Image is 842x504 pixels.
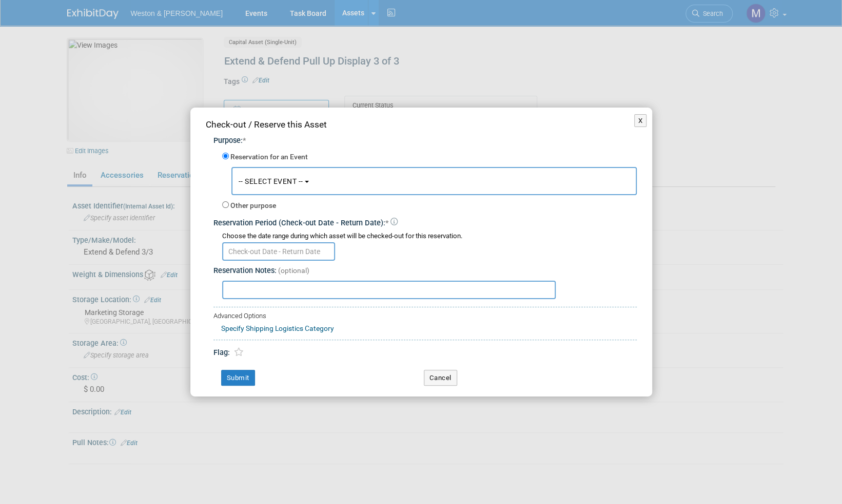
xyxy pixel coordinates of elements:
div: Advanced Options [213,311,637,321]
div: Choose the date range during which asset will be checked-out for this reservation. [222,232,637,241]
label: Other purpose [230,201,276,211]
span: Reservation Notes: [213,266,277,275]
input: Check-out Date - Return Date [222,242,335,261]
a: Specify Shipping Logistics Category [221,324,334,332]
button: X [634,114,647,128]
span: Flag: [213,348,230,357]
span: Check-out / Reserve this Asset [206,119,327,130]
button: Submit [221,370,255,386]
label: Reservation for an Event [230,152,308,162]
span: -- SELECT EVENT -- [239,177,303,185]
div: Reservation Period (Check-out Date - Return Date): [213,214,637,229]
div: Purpose: [213,136,637,146]
button: Cancel [424,370,457,386]
span: (optional) [278,266,309,275]
button: -- SELECT EVENT -- [231,167,637,195]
